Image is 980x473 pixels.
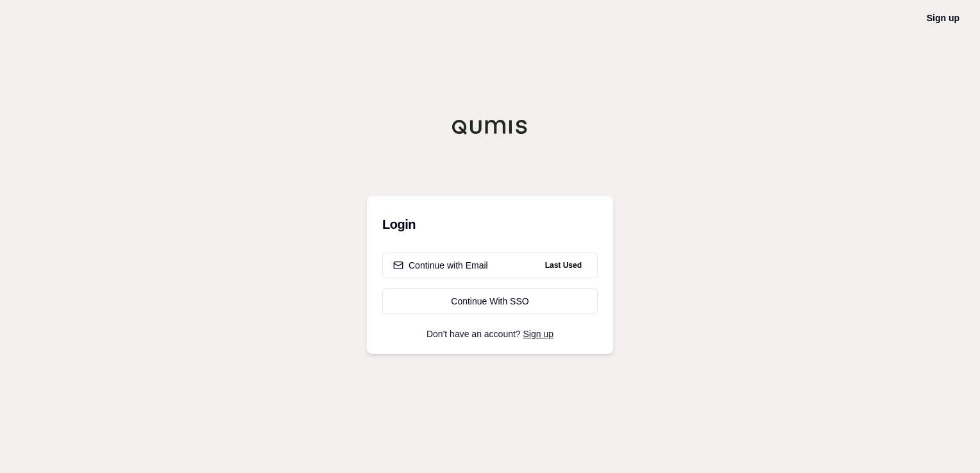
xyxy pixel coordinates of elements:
[393,295,587,308] div: Continue With SSO
[452,119,528,135] img: Qumis
[382,329,598,338] p: Don't have an account?
[382,212,598,237] h3: Login
[393,259,488,272] div: Continue with Email
[927,13,959,23] a: Sign up
[540,258,587,273] span: Last Used
[523,329,553,339] a: Sign up
[382,253,598,278] button: Continue with EmailLast Used
[382,288,598,314] a: Continue With SSO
